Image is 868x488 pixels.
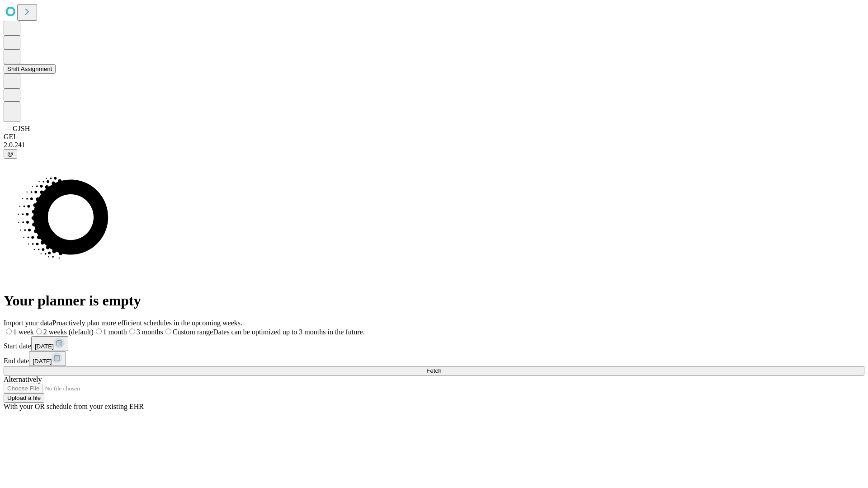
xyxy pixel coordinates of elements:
[129,328,135,334] input: 3 months
[4,149,17,159] button: @
[4,403,144,410] span: With your OR schedule from your existing EHR
[4,393,44,403] button: Upload a file
[4,366,864,375] button: Fetch
[4,292,864,309] h1: Your planner is empty
[4,133,864,141] div: GEI
[96,328,102,334] input: 1 month
[4,351,864,366] div: End date
[137,328,163,336] span: 3 months
[33,358,52,365] span: [DATE]
[426,367,441,374] span: Fetch
[165,328,171,334] input: Custom rangeDates can be optimized up to 3 months in the future.
[52,319,242,327] span: Proactively plan more efficient schedules in the upcoming weeks.
[35,343,54,350] span: [DATE]
[4,375,42,383] span: Alternatively
[31,336,68,351] button: [DATE]
[43,328,94,336] span: 2 weeks (default)
[213,328,364,336] span: Dates can be optimized up to 3 months in the future.
[4,336,864,351] div: Start date
[4,141,864,149] div: 2.0.241
[29,351,66,366] button: [DATE]
[173,328,213,336] span: Custom range
[4,319,52,327] span: Import your data
[7,150,14,157] span: @
[13,328,34,336] span: 1 week
[13,125,30,132] span: GJSH
[4,64,56,74] button: Shift Assignment
[36,328,42,334] input: 2 weeks (default)
[6,328,12,334] input: 1 week
[103,328,127,336] span: 1 month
